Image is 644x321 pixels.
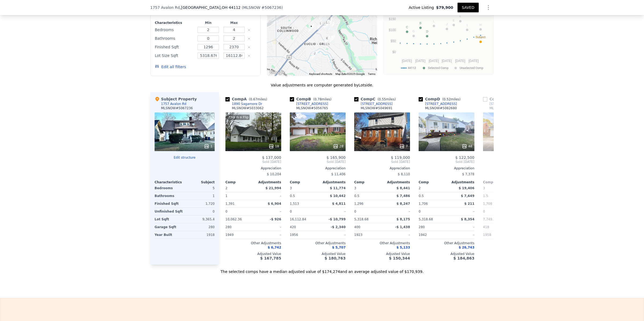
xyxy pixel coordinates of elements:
span: ( miles) [375,97,398,101]
span: $ 8,441 [397,186,410,190]
button: Clear [248,29,250,31]
button: Clear [248,55,250,57]
span: 2 [225,186,228,190]
a: Terms (opens in new tab) [368,72,375,75]
div: 18 [269,144,279,149]
span: Sold [DATE] [354,160,410,164]
span: 418 [483,225,489,229]
div: - [254,231,281,239]
div: Other Adjustments [419,241,474,245]
span: $ 184,863 [453,256,474,260]
a: [STREET_ADDRESS] [419,102,457,106]
span: $ 8,247 [397,202,410,206]
div: - [448,223,474,231]
span: 0 [483,210,485,213]
span: 0.78 [314,97,322,101]
div: Other Adjustments [483,241,539,245]
span: 0 [225,210,228,213]
div: MLSNOW # 5086812 [489,106,521,110]
text: $100 [389,28,396,32]
a: [STREET_ADDRESS] [483,102,521,106]
span: $ 4,811 [332,202,346,206]
div: Comp C [354,96,398,102]
span: $ 150,344 [389,256,410,260]
div: 1757 Avalon Rd [161,102,186,106]
div: Finished Sqft [155,43,194,51]
span: $ 6,904 [268,202,281,206]
button: Clear [248,38,250,40]
span: 1,391 [225,202,235,206]
button: Edit all filters [155,64,186,70]
text: [DATE] [429,59,439,63]
text: G [413,30,415,33]
span: $ 8,110 [398,172,410,176]
span: ( miles) [247,97,269,101]
div: Comp [419,180,447,184]
span: $ 165,900 [327,155,346,160]
span: 1,708 [483,202,492,206]
div: Finished Sqft [155,200,184,207]
button: SAVED [458,3,479,12]
span: $ 5,707 [332,246,346,249]
span: $79,900 [436,5,453,10]
div: 5 [186,184,215,192]
span: Map data ©2025 Google [335,72,365,75]
span: , OH 44112 [221,5,241,10]
div: Characteristics [155,21,194,25]
span: Sold [DATE] [419,160,474,164]
div: Adjustments [447,180,474,184]
div: 1958 [483,231,510,239]
span: 420 [290,225,296,229]
div: 1 [225,192,252,200]
span: $ 122,500 [455,155,474,160]
div: - [254,208,281,215]
div: Adjusted Value [225,252,281,256]
text: [DATE] [442,59,452,63]
div: Appreciation [225,166,281,170]
a: Open this area in Google Maps (opens a new window) [268,69,286,76]
span: 0.55 [379,97,386,101]
span: 400 [354,225,360,229]
span: $ 7,486 [397,194,410,198]
div: MLSNOW # 5033062 [232,106,264,110]
div: - [383,231,410,239]
span: 5,318.68 [419,217,433,221]
span: -$ 926 [270,217,281,221]
div: 9,365.4 [186,216,215,223]
span: $ 11,406 [331,172,346,176]
div: Subject Property [155,96,197,102]
div: - [319,208,346,215]
img: Google [268,69,286,76]
span: 16,112.84 [290,217,306,221]
div: - [448,208,474,215]
div: Appreciation [419,166,474,170]
div: 2083 Miami Rd [327,32,337,46]
span: -$ 10,799 [328,217,346,221]
span: $ 119,000 [391,155,410,160]
svg: A chart. [387,6,490,74]
span: 1757 Avalon Rd [150,5,180,10]
button: Edit structure [155,155,215,160]
a: [STREET_ADDRESS] [290,102,328,106]
div: Lot Sqft [155,216,184,223]
span: ( miles) [440,97,463,101]
div: The selected comps have a median adjusted value of $174,274 and an average adjusted value of $170... [150,265,494,274]
text: Unselected Comp [460,66,483,70]
div: MLSNOW # 5049691 [361,106,392,110]
text: $150 [389,17,396,21]
span: 7,749.32 [483,217,497,221]
div: [STREET_ADDRESS] [425,102,457,106]
div: 1918 [186,231,215,239]
span: $ 167,785 [260,256,281,260]
div: Bedrooms [155,184,184,192]
span: 1,513 [290,202,299,206]
span: $ 19,406 [459,186,474,190]
div: 0 [186,208,215,215]
text: Subject [476,35,486,39]
div: - [319,231,346,239]
div: [STREET_ADDRESS] [489,102,521,106]
span: 1,296 [354,202,363,206]
button: Clear [248,46,250,48]
span: 280 [419,225,425,229]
